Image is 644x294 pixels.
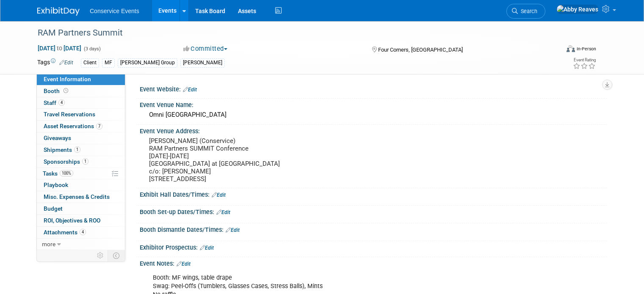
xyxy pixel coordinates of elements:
span: 4 [58,99,65,106]
a: Asset Reservations7 [37,121,125,132]
img: Format-Inperson.png [567,45,575,52]
a: Edit [200,245,214,251]
a: Search [506,4,545,19]
img: ExhibitDay [37,7,80,16]
div: Event Venue Name: [140,99,607,109]
a: Misc. Expenses & Credits [37,191,125,203]
a: Edit [183,87,197,93]
a: ROI, Objectives & ROO [37,215,125,226]
a: Tasks100% [37,168,125,179]
a: Travel Reservations [37,109,125,120]
div: Omni [GEOGRAPHIC_DATA] [146,108,600,121]
a: Edit [226,227,240,233]
a: Edit [212,192,226,198]
span: Sponsorships [44,158,88,165]
div: [PERSON_NAME] [180,58,225,67]
pre: [PERSON_NAME] (Conservice) RAM Partners SUMMIT Conference [DATE]-[DATE] [GEOGRAPHIC_DATA] at [GEO... [149,137,325,183]
td: Personalize Event Tab Strip [93,250,108,261]
div: Event Rating [573,58,596,62]
div: Exhibitor Prospectus: [140,241,607,252]
a: Edit [216,209,230,215]
span: Playbook [44,181,68,188]
div: In-Person [576,46,596,52]
button: Committed [180,44,231,53]
span: Booth not reserved yet [62,88,70,94]
div: Client [81,58,99,67]
span: to [55,45,64,52]
div: Event Format [514,44,596,57]
span: Search [518,8,537,14]
div: MF [102,58,115,67]
span: Asset Reservations [44,123,102,129]
a: more [37,239,125,250]
span: (3 days) [83,46,101,52]
a: Edit [59,60,73,66]
a: Booth [37,85,125,97]
td: Toggle Event Tabs [108,250,125,261]
span: Misc. Expenses & Credits [44,193,110,200]
span: 1 [74,146,80,153]
span: Giveaways [44,135,71,141]
img: Abby Reaves [556,5,599,14]
span: Booth [44,88,70,94]
span: 100% [60,170,73,176]
a: Playbook [37,179,125,191]
span: Four Corners, [GEOGRAPHIC_DATA] [378,47,463,53]
span: [DATE] [DATE] [37,44,82,52]
span: 1 [82,158,88,165]
span: Staff [44,99,65,106]
span: Shipments [44,146,80,153]
span: 4 [80,229,86,235]
div: RAM Partners Summit [35,25,549,41]
span: Budget [44,205,63,212]
div: [PERSON_NAME] Group [118,58,177,67]
a: Shipments1 [37,144,125,156]
a: Staff4 [37,97,125,109]
span: 7 [96,123,102,129]
span: ROI, Objectives & ROO [44,217,100,224]
div: Event Notes: [140,257,607,268]
div: Event Venue Address: [140,125,607,135]
a: Edit [177,261,191,267]
span: Conservice Events [90,8,139,14]
a: Giveaways [37,132,125,144]
a: Sponsorships1 [37,156,125,168]
div: Booth Set-up Dates/Times: [140,206,607,217]
span: more [42,241,55,247]
div: Event Website: [140,83,607,94]
a: Attachments4 [37,227,125,238]
span: Attachments [44,229,86,236]
a: Event Information [37,74,125,85]
div: Booth Dismantle Dates/Times: [140,223,607,234]
span: Tasks [43,170,73,177]
div: Exhibit Hall Dates/Times: [140,188,607,199]
span: Event Information [44,76,91,82]
span: Travel Reservations [44,111,95,118]
a: Budget [37,203,125,214]
td: Tags [37,58,73,68]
